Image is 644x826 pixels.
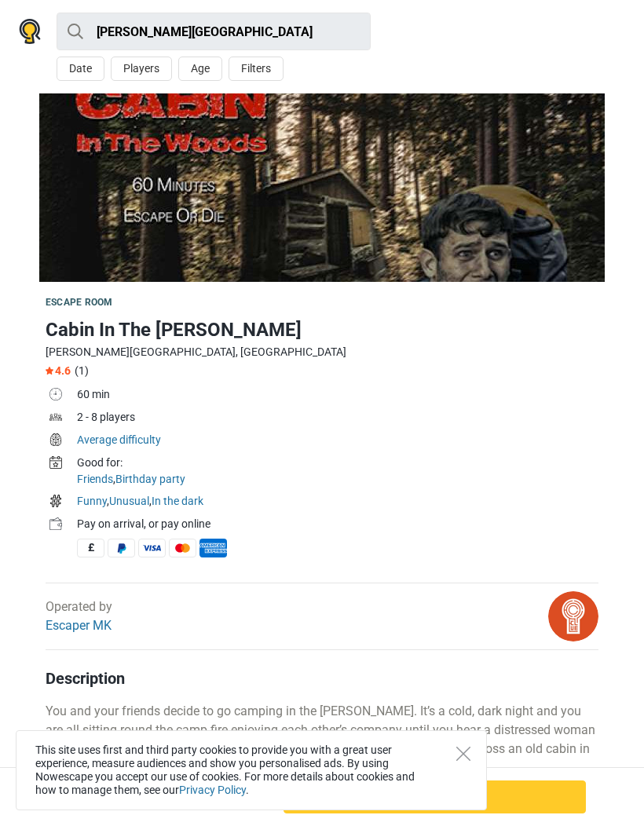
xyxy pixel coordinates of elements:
button: Close [456,747,470,761]
img: bitmap.png [548,591,598,641]
h1: Cabin In The [PERSON_NAME] [46,316,598,344]
a: Average difficulty [77,433,161,446]
a: Friends [77,473,113,485]
h4: Description [46,669,598,688]
span: PayPal [108,539,135,557]
div: This site uses first and third party cookies to provide you with a great user experience, measure... [16,730,487,810]
a: Funny [77,495,107,507]
img: Nowescape logo [19,19,41,44]
span: (1) [75,364,89,377]
a: Unusual [109,495,149,507]
div: Pay on arrival, or pay online [77,516,598,532]
span: 4.6 [46,364,71,377]
div: Good for: [77,455,598,471]
span: Visa [138,539,166,557]
img: Star [46,367,53,375]
p: You and your friends decide to go camping in the [PERSON_NAME]. It’s a cold, dark night and you a... [46,702,598,777]
a: Escaper MK [46,618,112,633]
a: Birthday party [115,473,185,485]
button: Filters [229,57,284,81]
span: Cash [77,539,104,557]
span: Escape room [46,297,112,308]
div: Operated by [46,598,112,635]
div: [PERSON_NAME][GEOGRAPHIC_DATA], [GEOGRAPHIC_DATA] [46,344,598,360]
span: American Express [199,539,227,557]
a: Privacy Policy [179,784,246,796]
td: 2 - 8 players [77,408,598,430]
button: Date [57,57,104,81]
input: try “London” [57,13,371,50]
button: Age [178,57,222,81]
span: MasterCard [169,539,196,557]
td: 60 min [77,385,598,408]
td: , , [77,492,598,514]
button: Players [111,57,172,81]
a: In the dark [152,495,203,507]
td: , [77,453,598,492]
img: Cabin In The Woods photo 1 [39,93,605,282]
